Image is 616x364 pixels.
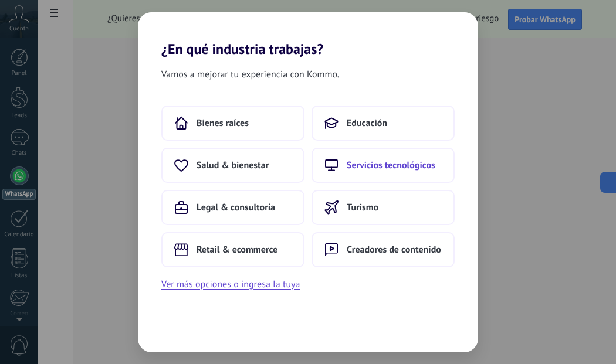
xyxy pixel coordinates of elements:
[347,117,387,129] span: Educación
[161,106,304,141] button: Bienes raíces
[161,232,304,267] button: Retail & ecommerce
[347,202,378,213] span: Turismo
[347,244,441,256] span: Creadores de contenido
[161,67,339,82] span: Vamos a mejorar tu experiencia con Kommo.
[138,12,478,57] h2: ¿En qué industria trabajas?
[197,117,249,129] span: Bienes raíces
[197,244,277,256] span: Retail & ecommerce
[312,232,455,267] button: Creadores de contenido
[161,190,304,225] button: Legal & consultoría
[312,148,455,183] button: Servicios tecnológicos
[197,202,275,213] span: Legal & consultoría
[347,159,435,171] span: Servicios tecnológicos
[161,148,304,183] button: Salud & bienestar
[197,159,269,171] span: Salud & bienestar
[161,277,300,292] button: Ver más opciones o ingresa la tuya
[312,190,455,225] button: Turismo
[312,106,455,141] button: Educación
